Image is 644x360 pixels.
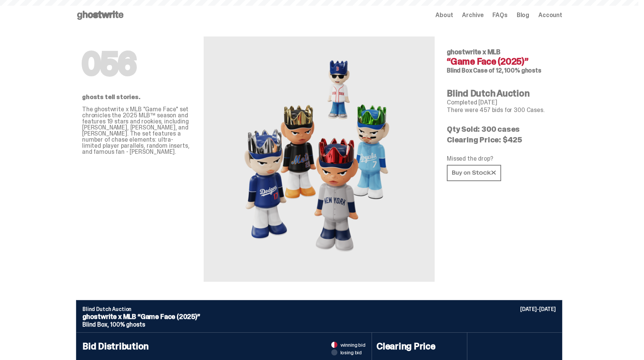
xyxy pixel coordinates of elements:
p: ghostwrite x MLB “Game Face (2025)” [82,313,556,320]
span: 100% ghosts [110,321,145,328]
a: About [435,12,453,18]
p: Blind Dutch Auction [82,306,556,312]
p: [DATE]-[DATE] [520,306,556,312]
h4: “Game Face (2025)” [447,57,556,66]
p: There were 457 bids for 300 Cases. [447,107,556,113]
h4: Clearing Price [377,342,462,351]
p: The ghostwrite x MLB "Game Face" set chronicles the 2025 MLB™ season and features 19 stars and ro... [82,106,191,155]
p: Qty Sold: 300 cases [447,125,556,133]
span: Blind Box [447,66,472,74]
img: MLB&ldquo;Game Face (2025)&rdquo; [236,55,403,264]
span: ghostwrite x MLB [447,47,500,57]
p: Completed [DATE] [447,99,556,106]
span: losing bid [340,350,362,355]
h1: 056 [82,49,191,79]
a: Account [538,12,562,18]
h4: Blind Dutch Auction [447,89,556,98]
span: Blind Box, [82,321,109,328]
p: ghosts tell stories. [82,94,191,100]
a: FAQs [492,12,507,18]
a: Blog [517,12,529,18]
span: winning bid [340,342,366,347]
p: Clearing Price: $425 [447,136,556,144]
p: Missed the drop? [447,156,556,162]
span: Case of 12, 100% ghosts [473,66,541,74]
a: Archive [462,12,483,18]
